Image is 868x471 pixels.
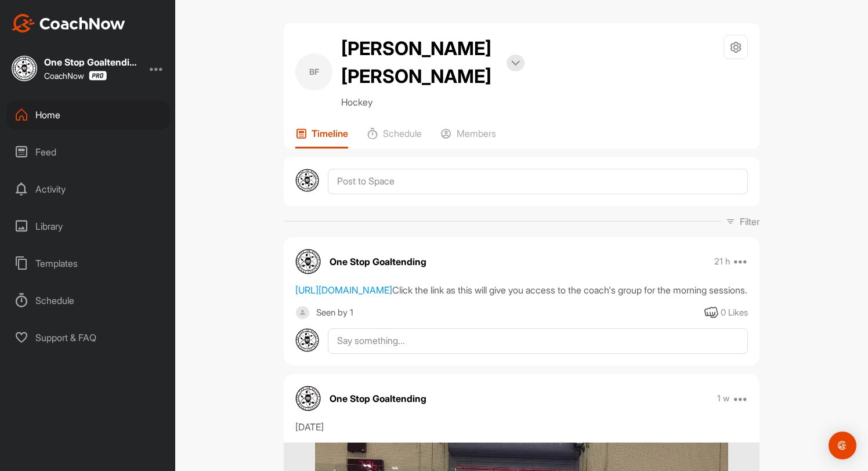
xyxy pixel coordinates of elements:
p: Members [457,128,496,139]
div: BF [295,53,332,90]
div: One Stop Goaltending [44,57,137,67]
img: square_default-ef6cabf814de5a2bf16c804365e32c732080f9872bdf737d349900a9daf73cf9.png [295,306,310,320]
img: square_dd63dcaa2fae36c4e25aaf403537de18.jpg [12,56,37,81]
p: Timeline [312,128,348,139]
img: avatar [295,328,319,352]
div: Templates [6,249,170,278]
div: Schedule [6,286,170,315]
div: Home [6,100,170,129]
p: 1 w [717,393,730,404]
img: CoachNow [12,14,125,32]
div: 0 Likes [721,306,748,320]
p: Filter [740,215,759,229]
p: 21 h [714,256,730,267]
div: Click the link as this will give you access to the coach's group for the morning sessions. [295,283,748,297]
img: avatar [295,169,319,193]
p: Hockey [341,95,525,109]
img: arrow-down [511,60,520,66]
div: Seen by 1 [316,306,353,320]
div: Open Intercom Messenger [829,432,856,459]
img: avatar [295,249,321,274]
div: Activity [6,175,170,204]
p: One Stop Goaltending [330,392,426,405]
a: [URL][DOMAIN_NAME] [295,284,392,296]
div: Support & FAQ [6,323,170,352]
img: CoachNow Pro [89,71,107,81]
div: Feed [6,137,170,166]
h2: [PERSON_NAME] [PERSON_NAME] [341,35,498,90]
div: CoachNow [44,71,107,81]
img: avatar [295,386,321,411]
div: [DATE] [295,420,748,434]
p: Schedule [383,128,422,139]
div: Library [6,212,170,241]
p: One Stop Goaltending [330,255,426,269]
